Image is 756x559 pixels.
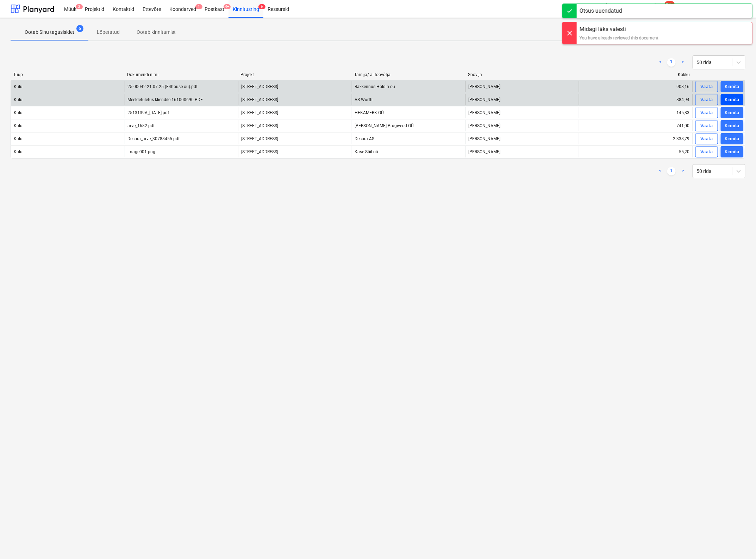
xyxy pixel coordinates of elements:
[76,25,83,32] span: 6
[701,96,713,104] div: Vaata
[195,4,202,9] span: 1
[241,97,278,102] span: Talu tee 22 A
[352,120,466,131] div: [PERSON_NAME] Prügiveod OÜ
[721,133,743,144] button: Kinnita
[127,72,235,77] div: Dokumendi nimi
[721,120,743,131] button: Kinnita
[241,110,278,115] span: Talu tee 22 A
[695,94,718,105] button: Vaata
[25,29,74,36] p: Ootab Sinu tagasisidet
[128,110,169,115] div: 2513139A_[DATE].pdf
[352,81,466,92] div: Rakkennus Holdin oü
[128,149,156,154] div: image001.png
[679,58,687,67] a: Next page
[352,94,466,105] div: AS Würth
[241,123,278,128] span: Talu tee 22 A
[695,120,718,131] button: Vaata
[352,146,466,157] div: Kase Stiil oü
[579,94,693,105] div: 884,94
[580,35,658,41] div: You have already reviewed this document
[137,29,176,36] p: Ootab kinnitamist
[721,107,743,118] button: Kinnita
[354,72,462,77] div: Tarnija/ alltöövõtja
[695,81,718,92] button: Vaata
[465,133,579,144] div: [PERSON_NAME]
[465,120,579,131] div: [PERSON_NAME]
[224,4,231,9] span: 9+
[721,81,743,92] button: Kinnita
[667,58,676,67] a: Page 1 is your current page
[701,148,713,156] div: Vaata
[695,107,718,118] button: Vaata
[14,110,23,115] div: Kulu
[465,94,579,105] div: [PERSON_NAME]
[582,72,690,77] div: Kokku
[701,109,713,117] div: Vaata
[580,25,658,33] div: Midagi läks valesti
[468,72,576,77] div: Soovija
[97,29,120,36] p: Lõpetatud
[695,133,718,144] button: Vaata
[656,58,664,67] a: Previous page
[725,148,739,156] div: Kinnita
[13,72,121,77] div: Tüüp
[701,122,713,130] div: Vaata
[725,135,739,143] div: Kinnita
[465,146,579,157] div: [PERSON_NAME]
[465,81,579,92] div: [PERSON_NAME]
[14,123,23,128] div: Kulu
[14,97,23,102] div: Kulu
[128,84,198,89] div: 25-00042-21.07.25 (E4house oü).pdf
[14,149,23,154] div: Kulu
[701,83,713,91] div: Vaata
[258,4,265,9] span: 6
[580,7,622,15] div: Otsus uuendatud
[241,136,278,141] span: Talu tee 22 A
[721,146,743,157] button: Kinnita
[725,109,739,117] div: Kinnita
[352,107,466,118] div: HEKAMERK OÜ
[725,122,739,130] div: Kinnita
[695,146,718,157] button: Vaata
[76,4,83,9] span: 2
[701,135,713,143] div: Vaata
[679,167,687,175] a: Next page
[579,107,693,118] div: 145,83
[725,83,739,91] div: Kinnita
[579,146,693,157] div: 55,20
[721,94,743,105] button: Kinnita
[14,84,23,89] div: Kulu
[241,72,349,77] div: Projekt
[128,136,180,141] div: Decora_arve_30788455.pdf
[579,81,693,92] div: 908,16
[656,167,664,175] a: Previous page
[241,84,278,89] span: Talu tee 22 A
[667,167,676,175] a: Page 1 is your current page
[725,96,739,104] div: Kinnita
[721,525,756,559] iframe: Chat Widget
[352,133,466,144] div: Decora AS
[465,107,579,118] div: [PERSON_NAME]
[241,149,278,154] span: Talu tee 22 A
[721,525,756,559] div: Vestlusvidin
[14,136,23,141] div: Kulu
[579,120,693,131] div: 741,00
[579,133,693,144] div: 2 338,79
[128,123,155,128] div: arve_1682.pdf
[128,97,203,102] div: Meeldetuletus kliendile 161000690.PDF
